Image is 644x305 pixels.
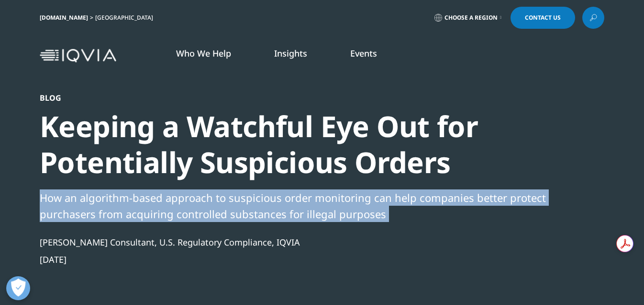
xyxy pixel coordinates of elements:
a: Insights [274,47,307,59]
span: Choose a Region [444,14,498,22]
div: [GEOGRAPHIC_DATA] [95,14,157,22]
a: Who We Help [176,47,231,59]
a: Contact Us [511,7,575,29]
div: [DATE] [40,254,553,265]
button: Open Preferences [6,276,30,300]
div: Keeping a Watchful Eye Out for Potentially Suspicious Orders [40,108,553,180]
span: Contact Us [525,15,561,21]
a: [DOMAIN_NAME] [40,13,88,22]
a: Events [350,47,377,59]
div: Blog [40,93,553,103]
div: How an algorithm-based approach to suspicious order monitoring can help companies better protect ... [40,189,553,222]
img: IQVIA Healthcare Information Technology and Pharma Clinical Research Company [40,49,116,63]
nav: Primary [120,33,604,78]
div: [PERSON_NAME] Consultant, U.S. Regulatory Compliance, IQVIA [40,236,553,248]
